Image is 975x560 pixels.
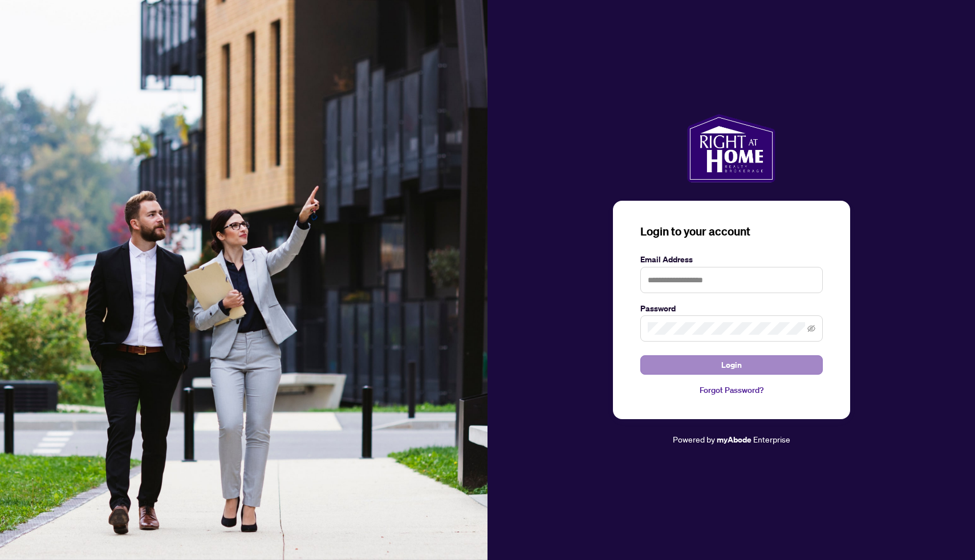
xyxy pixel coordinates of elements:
span: eye-invisible [807,324,815,332]
button: Login [640,355,823,375]
span: Enterprise [753,434,790,444]
h3: Login to your account [640,224,823,240]
a: myAbode [717,433,751,446]
span: Powered by [673,434,715,444]
label: Password [640,302,823,315]
img: ma-logo [687,114,775,182]
label: Email Address [640,253,823,266]
span: Login [721,356,742,374]
a: Forgot Password? [640,384,823,396]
